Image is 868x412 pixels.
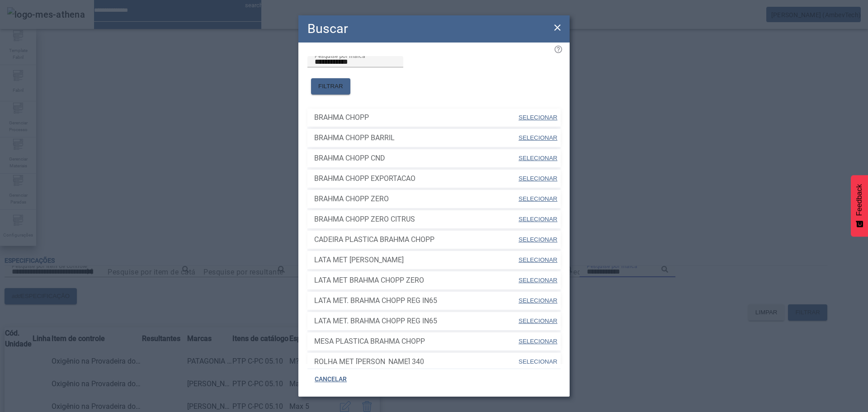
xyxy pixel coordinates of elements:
span: Feedback [855,184,863,216]
button: SELECIONAR [518,109,558,126]
button: SELECIONAR [518,232,558,248]
button: SELECIONAR [518,333,558,350]
span: SELECIONAR [519,175,557,182]
span: LATA MET BRAHMA CHOPP ZERO [314,275,518,286]
button: SELECIONAR [518,211,558,227]
button: CANCELAR [307,371,354,388]
span: FILTRAR [318,82,343,91]
button: SELECIONAR [518,191,558,207]
button: Feedback - Mostrar pesquisa [851,175,868,237]
span: BRAHMA CHOPP EXPORTACAO [314,173,518,184]
span: BRAHMA CHOPP ZERO CITRUS [314,214,518,225]
span: SELECIONAR [519,338,557,345]
span: BRAHMA CHOPP [314,112,518,123]
span: SELECIONAR [519,277,557,284]
span: LATA MET [PERSON_NAME] [314,255,518,265]
button: SELECIONAR [518,252,558,268]
button: SELECIONAR [518,354,558,370]
mat-label: Pesquise por marca [315,52,365,59]
button: SELECIONAR [518,150,558,166]
span: BRAHMA CHOPP ZERO [314,194,518,204]
span: CANCELAR [315,375,347,384]
span: ROLHA MET [PERSON_NAME] 340 [314,356,518,367]
button: SELECIONAR [518,313,558,329]
span: BRAHMA CHOPP BARRIL [314,133,518,143]
span: SELECIONAR [519,134,557,141]
span: BRAHMA CHOPP CND [314,153,518,164]
span: MESA PLASTICA BRAHMA CHOPP [314,336,518,347]
span: SELECIONAR [519,256,557,263]
span: SELECIONAR [519,236,557,243]
button: SELECIONAR [518,170,558,187]
span: CADEIRA PLASTICA BRAHMA CHOPP [314,234,518,245]
h2: Buscar [307,19,348,38]
span: SELECIONAR [519,195,557,202]
button: FILTRAR [311,78,350,95]
button: SELECIONAR [518,272,558,289]
button: SELECIONAR [518,293,558,309]
span: LATA MET. BRAHMA CHOPP REG IN65 [314,316,518,327]
span: SELECIONAR [519,114,557,121]
span: SELECIONAR [519,155,557,161]
span: LATA MET. BRAHMA CHOPP REG IN65 [314,295,518,306]
span: SELECIONAR [519,358,557,365]
button: SELECIONAR [518,130,558,146]
span: SELECIONAR [519,216,557,223]
span: SELECIONAR [519,317,557,324]
span: SELECIONAR [519,297,557,304]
